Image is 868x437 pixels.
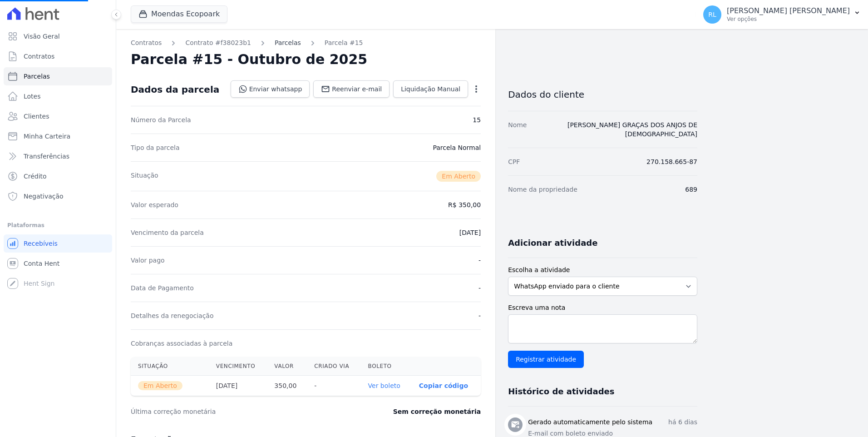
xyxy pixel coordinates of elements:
[131,339,232,348] dt: Cobranças associadas à parcela
[508,238,597,248] h3: Adicionar atividade
[325,38,363,48] a: Parcela #15
[508,89,697,100] h3: Dados do cliente
[4,67,112,85] a: Parcelas
[131,256,165,265] dt: Valor pago
[267,357,307,376] th: Valor
[508,303,697,313] label: Escreva uma nota
[131,38,162,48] a: Contratos
[131,115,191,124] dt: Número da Parcela
[7,220,108,231] div: Plataformas
[508,120,527,139] dt: Nome
[361,357,412,376] th: Boleto
[307,357,360,376] th: Criado via
[131,171,158,182] dt: Situação
[24,259,59,268] span: Conta Hent
[473,115,481,124] dd: 15
[131,283,194,293] dt: Data de Pagamento
[24,32,60,41] span: Visão Geral
[4,47,112,65] a: Contratos
[4,254,112,273] a: Conta Hent
[508,265,697,275] label: Escolha a atividade
[708,11,716,18] span: RL
[131,5,227,23] button: Moendas Ecopoark
[231,80,310,98] a: Enviar whatsapp
[4,147,112,165] a: Transferências
[508,185,577,194] dt: Nome da propriedade
[4,27,112,45] a: Visão Geral
[24,192,64,201] span: Negativação
[459,228,481,237] dd: [DATE]
[131,357,209,376] th: Situação
[478,311,481,320] dd: -
[131,38,481,48] nav: Breadcrumb
[368,382,400,389] a: Ver boleto
[24,92,41,101] span: Lotes
[478,283,481,293] dd: -
[478,256,481,265] dd: -
[508,351,584,368] input: Registrar atividade
[685,185,697,194] dd: 689
[138,381,182,390] span: Em Aberto
[4,127,112,145] a: Minha Carteira
[4,187,112,205] a: Negativação
[185,38,251,48] a: Contrato #f38023b1
[696,2,868,27] button: RL [PERSON_NAME] [PERSON_NAME] Ver opções
[313,80,390,98] a: Reenviar e-mail
[528,417,652,427] h3: Gerado automaticamente pelo sistema
[433,143,481,152] dd: Parcela Normal
[131,84,219,95] div: Dados da parcela
[393,407,481,416] dd: Sem correção monetária
[668,417,697,427] p: há 6 dias
[4,234,112,253] a: Recebíveis
[24,239,58,248] span: Recebíveis
[4,167,112,185] a: Crédito
[4,87,112,105] a: Lotes
[275,38,301,48] a: Parcelas
[24,72,50,81] span: Parcelas
[131,200,178,209] dt: Valor esperado
[267,376,307,396] th: 350,00
[24,172,47,181] span: Crédito
[567,121,697,138] a: [PERSON_NAME] GRAÇAS DOS ANJOS DE [DEMOGRAPHIC_DATA]
[419,382,468,389] button: Copiar código
[436,171,481,182] span: Em Aberto
[4,107,112,125] a: Clientes
[727,6,850,15] p: [PERSON_NAME] [PERSON_NAME]
[508,157,520,166] dt: CPF
[24,132,70,141] span: Minha Carteira
[332,84,382,94] span: Reenviar e-mail
[131,143,180,152] dt: Tipo da parcela
[24,52,54,61] span: Contratos
[131,51,367,68] h2: Parcela #15 - Outubro de 2025
[131,407,338,416] dt: Última correção monetária
[131,311,214,320] dt: Detalhes da renegociação
[24,152,69,161] span: Transferências
[209,357,267,376] th: Vencimento
[307,376,360,396] th: -
[131,228,204,237] dt: Vencimento da parcela
[508,386,614,397] h3: Histórico de atividades
[209,376,267,396] th: [DATE]
[448,200,481,209] dd: R$ 350,00
[727,15,850,23] p: Ver opções
[401,84,460,94] span: Liquidação Manual
[393,80,468,98] a: Liquidação Manual
[646,157,697,166] dd: 270.158.665-87
[24,112,49,121] span: Clientes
